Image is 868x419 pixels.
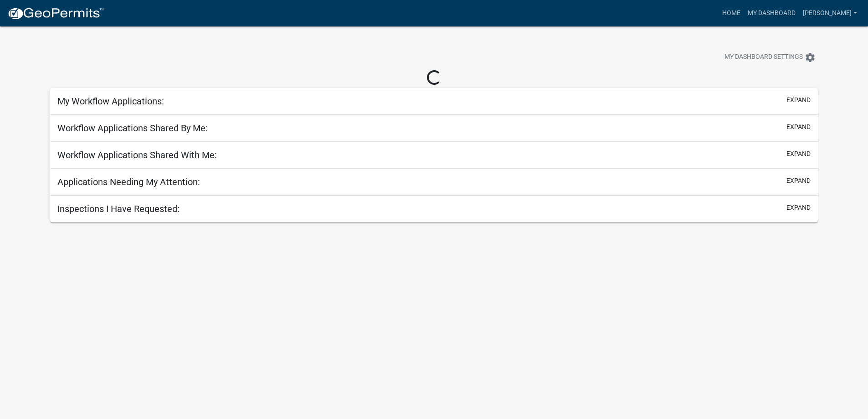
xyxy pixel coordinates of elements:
span: My Dashboard Settings [724,52,803,63]
a: My Dashboard [744,5,799,22]
button: My Dashboard Settingssettings [717,48,823,66]
button: expand [786,203,811,212]
h5: Inspections I Have Requested: [57,203,180,214]
button: expand [786,122,811,132]
a: [PERSON_NAME] [799,5,861,22]
h5: Applications Needing My Attention: [57,176,200,187]
button: expand [786,176,811,186]
h5: Workflow Applications Shared By Me: [57,123,208,134]
button: expand [786,95,811,105]
h5: Workflow Applications Shared With Me: [57,150,217,160]
i: settings [805,52,816,63]
h5: My Workflow Applications: [57,96,164,107]
button: expand [786,149,811,159]
a: Home [719,5,744,22]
